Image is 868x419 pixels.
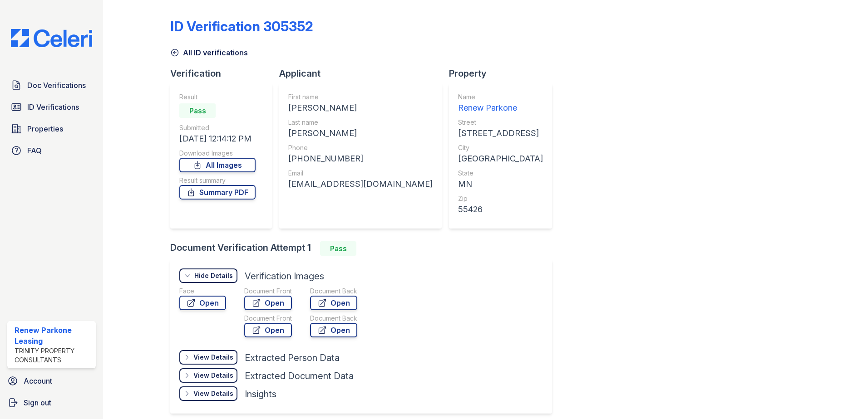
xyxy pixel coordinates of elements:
[193,353,233,362] div: View Details
[458,143,543,152] div: City
[24,397,51,408] span: Sign out
[179,123,256,132] div: Submitted
[458,93,543,102] div: Name
[179,158,256,172] a: All Images
[310,296,357,310] a: Open
[279,67,449,80] div: Applicant
[179,296,226,310] a: Open
[288,93,433,102] div: First name
[193,389,233,398] div: View Details
[310,287,357,296] div: Document Back
[7,141,96,160] a: FAQ
[170,47,248,58] a: All ID verifications
[245,370,354,382] div: Extracted Document Data
[245,270,324,283] div: Verification Images
[288,178,433,190] div: [EMAIL_ADDRESS][DOMAIN_NAME]
[244,323,292,337] a: Open
[244,296,292,310] a: Open
[245,388,276,400] div: Insights
[15,325,92,346] div: Renew Parkone Leasing
[194,271,233,280] div: Hide Details
[179,103,216,118] div: Pass
[170,241,559,256] div: Document Verification Attempt 1
[179,287,226,296] div: Face
[179,132,256,145] div: [DATE] 12:14:12 PM
[458,118,543,127] div: Street
[320,241,356,256] div: Pass
[7,76,96,94] a: Doc Verifications
[458,194,543,203] div: Zip
[245,351,340,364] div: Extracted Person Data
[179,176,256,185] div: Result summary
[7,120,96,138] a: Properties
[244,314,292,323] div: Document Front
[4,394,99,412] a: Sign out
[288,152,433,165] div: [PHONE_NUMBER]
[288,169,433,178] div: Email
[27,123,63,134] span: Properties
[310,323,357,337] a: Open
[7,98,96,116] a: ID Verifications
[179,185,256,200] a: Summary PDF
[830,383,859,410] iframe: chat widget
[27,102,79,112] span: ID Verifications
[458,152,543,165] div: [GEOGRAPHIC_DATA]
[27,145,42,156] span: FAQ
[4,372,99,390] a: Account
[4,29,99,47] img: CE_Logo_Blue-a8612792a0a2168367f1c8372b55b34899dd931a85d93a1a3d3e32e68fde9ad4.png
[458,178,543,190] div: MN
[179,93,256,102] div: Result
[458,102,543,114] div: Renew Parkone
[24,375,52,386] span: Account
[288,118,433,127] div: Last name
[193,371,233,380] div: View Details
[288,127,433,140] div: [PERSON_NAME]
[310,314,357,323] div: Document Back
[170,67,279,80] div: Verification
[288,143,433,152] div: Phone
[458,169,543,178] div: State
[170,18,313,34] div: ID Verification 305352
[458,127,543,140] div: [STREET_ADDRESS]
[458,203,543,216] div: 55426
[15,346,92,365] div: Trinity Property Consultants
[288,102,433,114] div: [PERSON_NAME]
[179,149,256,158] div: Download Images
[27,80,86,91] span: Doc Verifications
[458,93,543,114] a: Name Renew Parkone
[244,287,292,296] div: Document Front
[449,67,559,80] div: Property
